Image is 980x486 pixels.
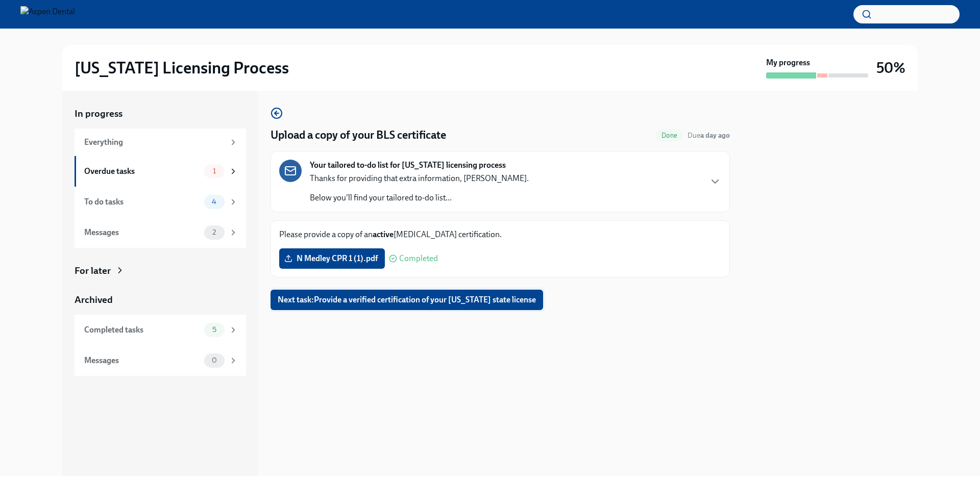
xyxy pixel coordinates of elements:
span: N Medley CPR 1 (1).pdf [286,253,378,264]
span: 0 [206,356,223,364]
a: Overdue tasks1 [75,156,246,187]
span: Done [655,132,683,139]
strong: active [373,229,394,239]
a: To do tasks4 [75,187,246,217]
span: Due [688,131,730,140]
a: For later [75,264,246,277]
a: Archived [75,293,246,306]
div: To do tasks [84,196,200,208]
h4: Upload a copy of your BLS certificate [271,127,446,143]
h2: [US_STATE] Licensing Process [75,58,289,78]
div: Overdue tasks [84,166,200,177]
span: 4 [206,198,223,206]
div: Messages [84,227,200,238]
p: Below you'll find your tailored to-do list... [310,192,529,203]
a: Messages2 [75,217,246,248]
div: Completed tasks [84,324,200,336]
span: Completed [399,254,438,263]
strong: a day ago [700,131,730,140]
h3: 50% [876,59,905,77]
a: Everything [75,129,246,156]
span: 1 [207,167,222,175]
strong: My progress [766,57,810,68]
span: Next task : Provide a verified certification of your [US_STATE] state license [278,295,536,305]
a: In progress [75,107,246,120]
a: Completed tasks5 [75,315,246,345]
div: Everything [84,137,225,148]
p: Please provide a copy of an [MEDICAL_DATA] certification. [279,229,721,240]
a: Messages0 [75,345,246,376]
span: 5 [206,326,223,334]
div: Messages [84,355,200,366]
strong: Your tailored to-do list for [US_STATE] licensing process [310,160,506,171]
p: Thanks for providing that extra information, [PERSON_NAME]. [310,173,529,184]
img: Aspen Dental [20,6,75,22]
button: Next task:Provide a verified certification of your [US_STATE] state license [271,290,543,310]
span: 2 [206,228,222,236]
div: For later [75,264,111,277]
label: N Medley CPR 1 (1).pdf [279,248,385,269]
